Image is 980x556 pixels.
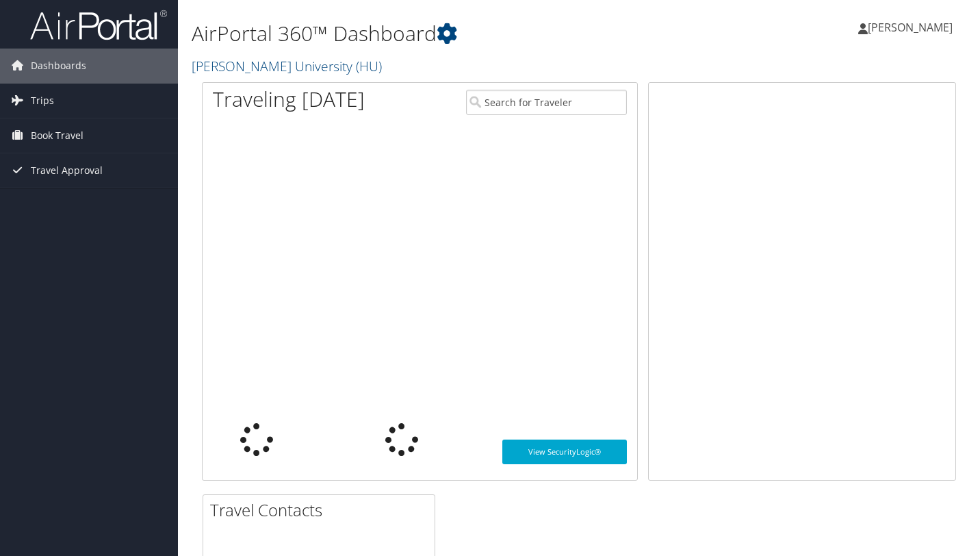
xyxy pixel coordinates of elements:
a: [PERSON_NAME] University (HU) [192,57,385,75]
span: Dashboards [31,49,86,83]
img: airportal-logo.png [30,9,167,41]
h2: Travel Contacts [210,498,435,522]
h1: Traveling [DATE] [213,85,365,114]
input: Search for Traveler [466,90,626,115]
h1: AirPortal 360™ Dashboard [192,19,708,48]
span: Travel Approval [31,153,103,188]
a: View SecurityLogic® [502,440,627,464]
span: Trips [31,84,54,118]
span: [PERSON_NAME] [868,20,953,35]
span: Book Travel [31,118,83,153]
a: [PERSON_NAME] [858,7,966,48]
